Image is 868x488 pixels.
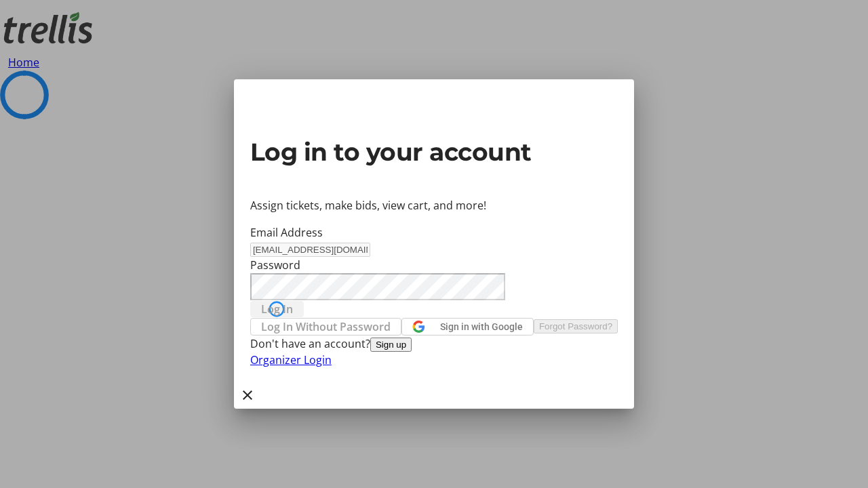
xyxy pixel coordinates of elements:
[250,243,370,257] input: Email Address
[370,338,412,352] button: Sign up
[250,197,618,213] p: Assign tickets, make bids, view cart, and more!
[250,352,332,367] a: Organizer Login
[250,225,323,240] label: Email Address
[250,134,618,170] h2: Log in to your account
[250,258,300,272] label: Password
[250,335,618,352] div: Don't have an account?
[534,319,618,333] button: Forgot Password?
[234,382,261,409] button: Close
